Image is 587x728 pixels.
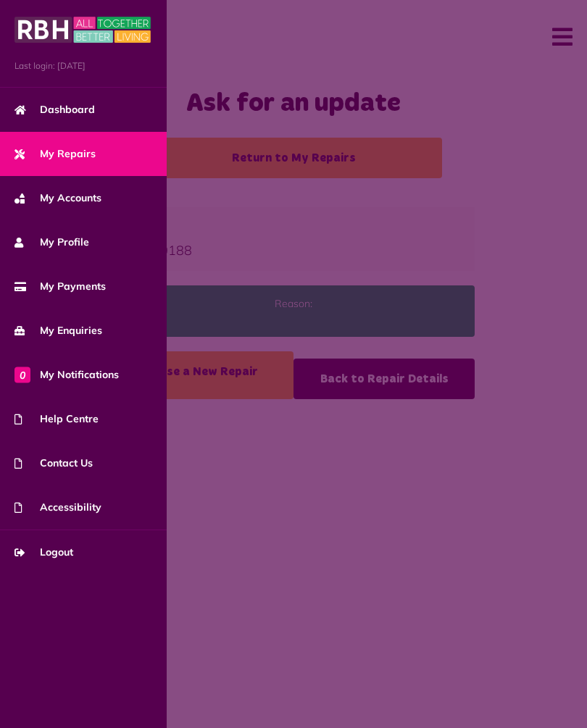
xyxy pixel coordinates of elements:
span: Accessibility [14,500,101,515]
img: MyRBH [14,14,151,45]
span: Logout [14,545,73,560]
span: Contact Us [14,456,93,471]
span: Help Centre [14,411,99,427]
span: My Payments [14,279,106,294]
span: My Notifications [14,367,119,382]
span: Dashboard [14,102,95,117]
span: My Profile [14,235,89,250]
span: Last login: [DATE] [14,59,152,72]
span: My Accounts [14,191,101,206]
span: 0 [14,367,30,382]
span: My Enquiries [14,323,102,338]
span: My Repairs [14,146,96,162]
